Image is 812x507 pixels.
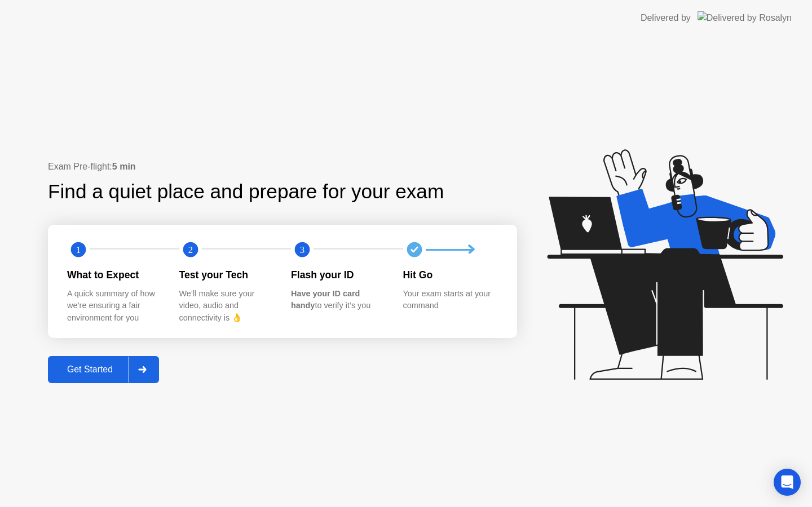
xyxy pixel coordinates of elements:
[67,268,161,282] div: What to Expect
[179,268,273,282] div: Test your Tech
[403,288,497,312] div: Your exam starts at your command
[48,177,445,207] div: Find a quiet place and prepare for your exam
[774,469,801,496] div: Open Intercom Messenger
[51,364,129,375] div: Get Started
[188,244,192,255] text: 2
[48,356,159,383] button: Get Started
[67,288,161,324] div: A quick summary of how we’re ensuring a fair environment for you
[403,268,497,282] div: Hit Go
[291,288,385,312] div: to verify it’s you
[76,244,81,255] text: 1
[291,289,360,310] b: Have your ID card handy
[300,244,304,255] text: 3
[291,268,385,282] div: Flash your ID
[48,160,517,174] div: Exam Pre-flight:
[112,162,136,171] b: 5 min
[698,11,792,24] img: Delivered by Rosalyn
[641,11,691,25] div: Delivered by
[179,288,273,324] div: We’ll make sure your video, audio and connectivity is 👌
